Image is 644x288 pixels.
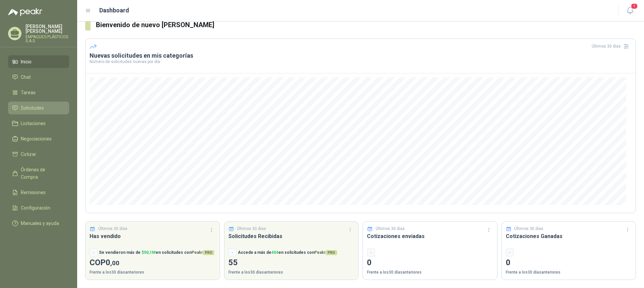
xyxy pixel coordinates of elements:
span: Tareas [21,89,36,96]
p: COP [90,256,216,269]
p: Últimos 30 días [376,226,405,232]
div: Últimos 30 días [592,41,632,52]
p: Frente a los 30 días anteriores [367,269,493,276]
span: Inicio [21,58,32,65]
span: PRO [326,250,337,255]
div: - [367,248,375,256]
span: Peakr [314,250,337,255]
div: - [228,248,236,256]
p: Frente a los 30 días anteriores [506,269,632,276]
p: Accede a más de en solicitudes con [238,249,337,256]
p: EMPAQUES PLÁSTICOS S.A.S. [25,35,69,43]
h3: Cotizaciones enviadas [367,232,493,240]
p: Últimos 30 días [237,226,266,232]
span: Negociaciones [21,135,52,142]
a: Solicitudes [8,102,69,114]
span: Remisiones [21,189,46,196]
h3: Cotizaciones Ganadas [506,232,632,240]
h3: Nuevas solicitudes en mis categorías [90,52,632,60]
a: Negociaciones [8,132,69,145]
p: 0 [367,256,493,269]
p: 55 [228,256,355,269]
h3: Bienvenido de nuevo [PERSON_NAME] [96,20,636,30]
span: Licitaciones [21,120,46,127]
p: Últimos 30 días [98,226,127,232]
p: Número de solicitudes nuevas por día [90,60,632,64]
img: Logo peakr [8,8,42,16]
a: Tareas [8,86,69,99]
p: Frente a los 30 días anteriores [228,269,355,276]
p: Se vendieron más de en solicitudes con [99,249,214,256]
h1: Dashboard [99,6,129,15]
p: Últimos 30 días [514,226,543,232]
p: 0 [506,256,632,269]
div: - [506,248,514,256]
span: Configuración [21,204,50,212]
a: Remisiones [8,186,69,199]
p: Frente a los 30 días anteriores [90,269,216,276]
a: Chat [8,71,69,83]
span: ,00 [110,259,119,267]
p: [PERSON_NAME] [PERSON_NAME] [25,24,69,34]
span: Solicitudes [21,104,44,112]
span: Cotizar [21,151,36,158]
a: Manuales y ayuda [8,217,69,230]
button: 1 [624,5,636,17]
h3: Solicitudes Recibidas [228,232,355,240]
span: Órdenes de Compra [21,166,63,181]
a: Cotizar [8,148,69,161]
span: Manuales y ayuda [21,220,59,227]
span: Chat [21,73,31,81]
a: Licitaciones [8,117,69,130]
span: 1 [631,3,638,9]
a: Configuración [8,201,69,214]
h3: Has vendido [90,232,216,240]
a: Órdenes de Compra [8,163,69,183]
span: 0 [106,258,119,267]
div: - [90,248,98,256]
span: Peakr [192,250,214,255]
span: 404 [271,250,278,255]
a: Inicio [8,55,69,68]
span: $ 50,1M [142,250,156,255]
span: PRO [203,250,214,255]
